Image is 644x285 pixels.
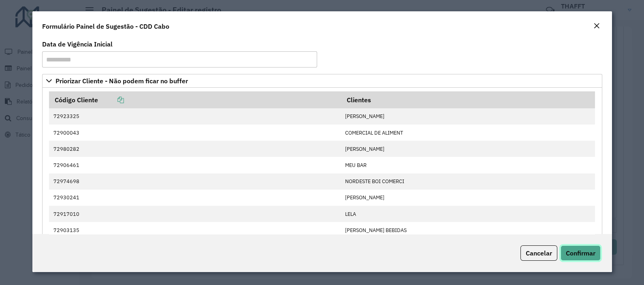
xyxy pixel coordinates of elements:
td: NORDESTE BOI COMERCI [341,173,595,190]
td: MEU BAR [341,157,595,173]
td: [PERSON_NAME] [341,108,595,125]
span: Cancelar [526,249,552,257]
button: Cancelar [520,245,557,261]
td: 72900043 [49,125,341,141]
td: [PERSON_NAME] BEBIDAS [341,222,595,238]
button: Confirmar [561,245,601,261]
td: 72923325 [49,108,341,125]
a: Priorizar Cliente - Não podem ficar no buffer [42,74,602,88]
td: 72980282 [49,141,341,157]
em: Fechar [593,23,600,29]
td: 72917010 [49,206,341,222]
td: LELA [341,206,595,222]
td: 72906461 [49,157,341,173]
label: Data de Vigência Inicial [42,39,113,49]
td: 72903135 [49,222,341,238]
td: [PERSON_NAME] [341,141,595,157]
td: 72930241 [49,190,341,206]
span: Confirmar [566,249,595,257]
button: Close [591,21,602,32]
a: Copiar [98,96,124,104]
h4: Formulário Painel de Sugestão - CDD Cabo [42,21,169,31]
th: Clientes [341,91,595,108]
td: COMERCIAL DE ALIMENT [341,125,595,141]
td: 72974698 [49,173,341,190]
td: [PERSON_NAME] [341,190,595,206]
span: Priorizar Cliente - Não podem ficar no buffer [55,78,188,84]
th: Código Cliente [49,91,341,108]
